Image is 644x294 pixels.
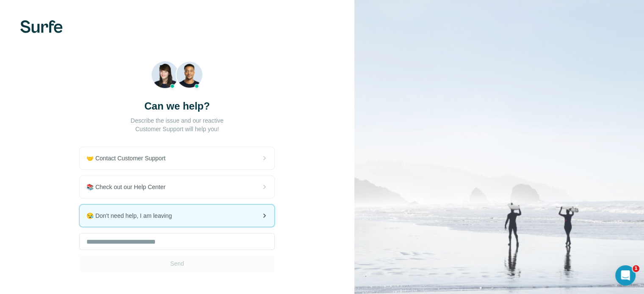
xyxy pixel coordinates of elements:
[86,183,172,191] span: 📚 Check out our Help Center
[151,61,203,93] img: Beach Photo
[86,212,179,220] span: 😪 Don't need help, I am leaving
[615,265,636,286] iframe: Intercom live chat
[86,154,172,162] span: 🤝 Contact Customer Support
[135,125,219,133] p: Customer Support will help you!
[144,99,210,113] h3: Can we help?
[131,116,224,125] p: Describe the issue and our reactive
[633,265,639,272] span: 1
[20,20,63,33] img: Surfe's logo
